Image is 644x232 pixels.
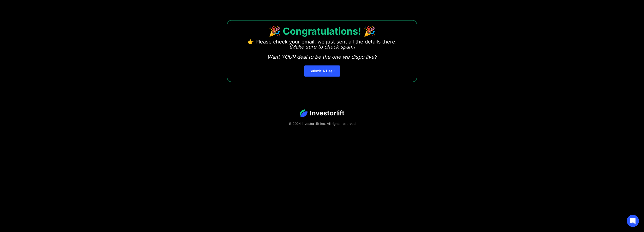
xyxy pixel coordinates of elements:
div: Open Intercom Messenger [627,215,639,227]
a: Submit A Deal! [304,65,340,77]
em: (Make sure to check spam) Want YOUR deal to be the one we dispo live? [267,44,377,60]
strong: 🎉 Congratulations! 🎉 [269,25,375,37]
div: © 2024 InvestorLift Inc. All rights reserved [18,121,626,126]
p: 👉 Please check your email, we just sent all the details there. ‍ [248,39,397,59]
